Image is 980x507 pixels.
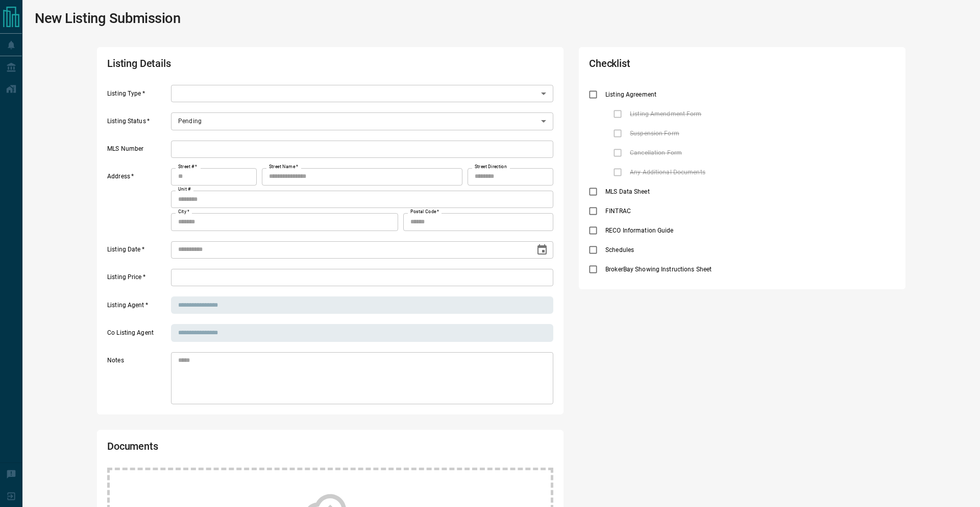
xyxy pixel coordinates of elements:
[178,209,189,215] label: City
[603,90,659,99] span: Listing Agreement
[107,440,375,457] h2: Documents
[627,109,704,119] span: Listing Amendment Form
[107,172,168,231] label: Address
[627,168,708,177] span: Any Additional Documents
[107,245,168,259] label: Listing Date
[627,148,684,157] span: Cancellation Form
[603,226,676,235] span: RECO Information Guide
[603,206,633,216] span: FINTRAC
[107,273,168,286] label: Listing Price
[171,112,553,130] div: Pending
[269,164,298,170] label: Street Name
[532,240,552,260] button: Choose date
[107,145,168,158] label: MLS Number
[107,329,168,342] label: Co Listing Agent
[107,89,168,103] label: Listing Type
[178,186,191,193] label: Unit #
[475,164,507,170] label: Street Direction
[178,164,197,170] label: Street #
[603,245,636,255] span: Schedules
[603,187,652,196] span: MLS Data Sheet
[627,129,682,138] span: Suspension Form
[603,265,714,274] span: BrokerBay Showing Instructions Sheet
[35,10,181,27] h1: New Listing Submission
[589,57,773,75] h2: Checklist
[107,117,168,130] label: Listing Status
[410,209,439,215] label: Postal Code
[107,356,168,404] label: Notes
[107,57,375,75] h2: Listing Details
[107,301,168,314] label: Listing Agent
